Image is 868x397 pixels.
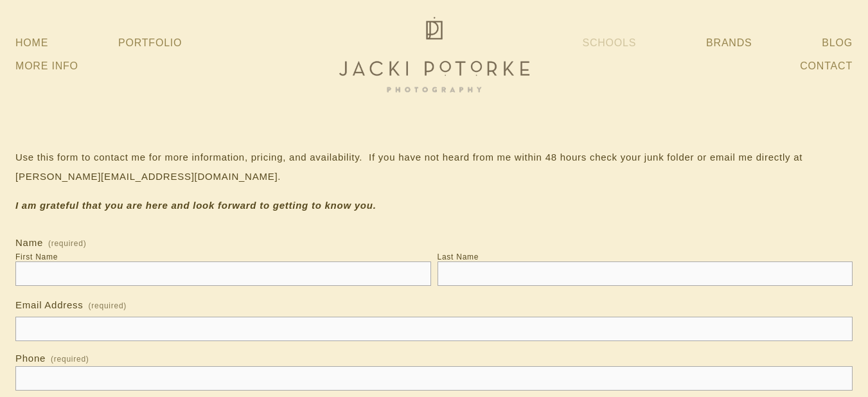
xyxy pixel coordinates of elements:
[582,31,636,55] a: Schools
[800,55,853,78] a: Contact
[15,31,48,55] a: Home
[332,13,537,96] img: Jacki Potorke Sacramento Family Photographer
[15,148,853,186] p: Use this form to contact me for more information, pricing, and availability. If you have not hear...
[15,55,78,78] a: More Info
[822,31,853,55] a: Blog
[15,299,84,310] span: Email Address
[438,252,479,261] div: Last Name
[15,237,43,248] span: Name
[15,200,376,211] em: I am grateful that you are here and look forward to getting to know you.
[706,31,752,55] a: Brands
[89,297,127,314] span: (required)
[51,355,89,363] span: (required)
[15,353,46,364] span: Phone
[15,252,58,261] div: First Name
[118,37,182,48] a: Portfolio
[48,240,87,247] span: (required)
